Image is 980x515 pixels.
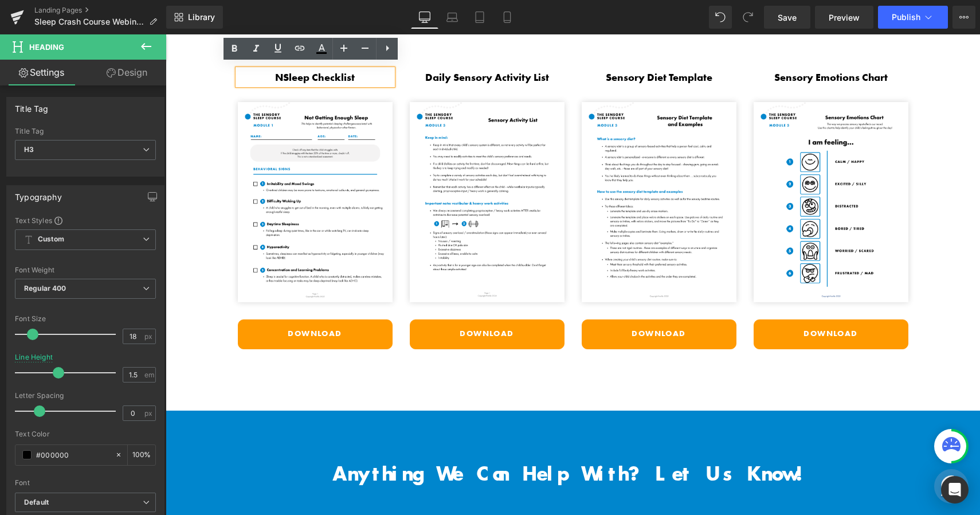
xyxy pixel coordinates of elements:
[294,294,348,304] span: Download
[15,97,49,114] div: Title Tag
[736,6,759,29] button: Redo
[166,6,223,29] a: New Library
[15,186,62,202] div: Typography
[778,11,797,24] span: Save
[122,294,176,304] span: Download
[709,6,732,29] button: Undo
[466,294,520,304] span: Download
[38,235,64,244] b: Custom
[892,13,920,22] span: Publish
[416,35,571,50] h3: Sensory Diet Template
[24,498,49,508] i: Default
[952,6,975,29] button: More
[15,266,156,274] div: Font Weight
[24,284,66,292] b: Regular 400
[638,294,692,304] span: Download
[15,392,156,400] div: Letter Spacing
[144,333,154,340] span: px
[815,6,873,29] a: Preview
[144,409,154,417] span: px
[769,435,803,469] div: Messenger Dummy Widget
[85,60,168,85] a: Design
[493,6,521,29] a: Mobile
[15,353,53,361] div: Line Height
[15,216,156,225] div: Text Styles
[416,285,571,315] a: Download
[878,6,948,29] button: Publish
[588,285,743,315] a: Download
[15,479,156,487] div: Font
[24,145,34,154] b: H3
[829,11,860,24] span: Preview
[15,430,156,438] div: Text Color
[167,426,648,452] b: Anything We Can Help With? Let Us Know!
[144,371,154,379] span: em
[15,127,156,135] div: Title Tag
[941,476,969,504] div: Open Intercom Messenger
[244,285,399,315] a: Download
[128,445,155,465] div: %
[466,6,493,29] a: Tablet
[244,35,399,50] h3: Daily Sensory Activity List
[36,448,109,461] input: Color
[29,42,64,52] span: Heading
[438,6,466,29] a: Laptop
[72,285,227,315] a: Download
[588,35,743,50] h3: Sensory Emotions Chart
[72,35,227,50] h3: NSleep Checklist
[188,12,215,22] span: Library
[34,17,144,26] span: Sleep Crash Course Webinar - Replay
[411,6,438,29] a: Desktop
[34,6,166,15] a: Landing Pages
[15,315,156,323] div: Font Size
